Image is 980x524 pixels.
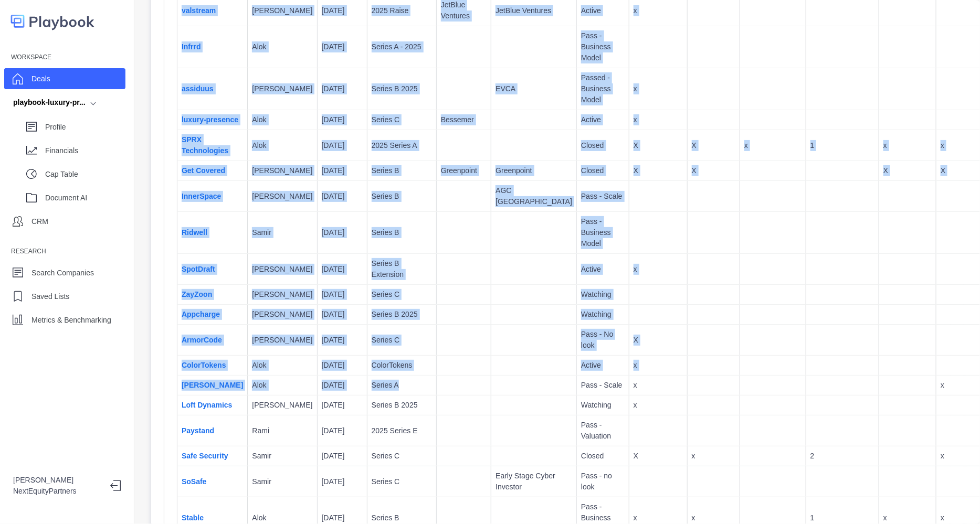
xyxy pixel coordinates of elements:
[634,335,683,346] p: X
[372,451,432,462] p: Series C
[581,30,625,63] p: Pass - Business Model
[372,5,432,16] p: 2025 Raise
[810,512,874,523] p: 1
[581,289,625,300] p: Watching
[496,5,572,16] p: JetBlue Ventures
[182,115,238,124] a: luxury-presence
[322,512,363,523] p: [DATE]
[252,165,312,176] p: [PERSON_NAME]
[692,165,736,176] p: X
[581,420,625,442] p: Pass - Valuation
[322,335,363,346] p: [DATE]
[322,476,363,487] p: [DATE]
[31,315,111,326] p: Metrics & Benchmarking
[372,83,432,94] p: Series B 2025
[322,360,363,371] p: [DATE]
[322,191,363,202] p: [DATE]
[182,192,221,200] a: InnerSpace
[634,512,683,523] p: x
[372,289,432,300] p: Series C
[496,83,572,94] p: EVCA
[252,289,312,300] p: [PERSON_NAME]
[581,360,625,371] p: Active
[581,114,625,125] p: Active
[581,309,625,320] p: Watching
[581,470,625,493] p: Pass - no look
[372,400,432,411] p: Series B 2025
[252,425,312,436] p: Rami
[13,97,86,108] div: playbook-luxury-pr...
[581,380,625,391] p: Pass - Scale
[13,475,102,486] p: [PERSON_NAME]
[634,5,683,16] p: x
[634,380,683,391] p: x
[581,191,625,202] p: Pass - Scale
[252,140,312,151] p: Alok
[182,336,222,344] a: ArmorCode
[744,140,801,151] p: x
[322,114,363,125] p: [DATE]
[322,264,363,275] p: [DATE]
[182,84,214,93] a: assiduus
[252,191,312,202] p: [PERSON_NAME]
[182,381,243,389] a: [PERSON_NAME]
[13,486,102,497] p: NextEquityPartners
[581,329,625,351] p: Pass - No look
[372,476,432,487] p: Series C
[692,451,736,462] p: x
[634,114,683,125] p: x
[45,145,125,156] p: Financials
[252,335,312,346] p: [PERSON_NAME]
[322,140,363,151] p: [DATE]
[372,258,432,280] p: Series B Extension
[31,291,69,302] p: Saved Lists
[581,5,625,16] p: Active
[634,264,683,275] p: x
[182,477,206,486] a: SoSafe
[252,227,312,238] p: Samir
[496,470,572,493] p: Early Stage Cyber Investor
[372,360,432,371] p: ColorTokens
[252,264,312,275] p: [PERSON_NAME]
[634,451,683,462] p: X
[810,140,874,151] p: 1
[372,165,432,176] p: Series B
[372,41,432,52] p: Series A - 2025
[252,400,312,411] p: [PERSON_NAME]
[252,83,312,94] p: [PERSON_NAME]
[634,360,683,371] p: x
[45,193,125,204] p: Document AI
[634,165,683,176] p: X
[883,140,932,151] p: x
[322,227,363,238] p: [DATE]
[372,114,432,125] p: Series C
[883,165,932,176] p: X
[182,426,214,435] a: Paystand
[810,451,874,462] p: 2
[182,42,201,51] a: Infrrd
[581,165,625,176] p: Closed
[372,227,432,238] p: Series B
[581,216,625,249] p: Pass - Business Model
[372,380,432,391] p: Series A
[182,228,207,237] a: Ridwell
[496,165,572,176] p: Greenpoint
[182,6,216,15] a: valstream
[692,512,736,523] p: x
[252,114,312,125] p: Alok
[182,265,215,273] a: SpotDraft
[322,83,363,94] p: [DATE]
[252,360,312,371] p: Alok
[182,452,228,460] a: Safe Security
[10,10,94,32] img: logo-colored
[322,425,363,436] p: [DATE]
[322,5,363,16] p: [DATE]
[31,73,50,84] p: Deals
[322,165,363,176] p: [DATE]
[372,512,432,523] p: Series B
[252,512,312,523] p: Alok
[634,400,683,411] p: x
[182,361,226,369] a: ColorTokens
[322,380,363,391] p: [DATE]
[182,166,225,175] a: Get Covered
